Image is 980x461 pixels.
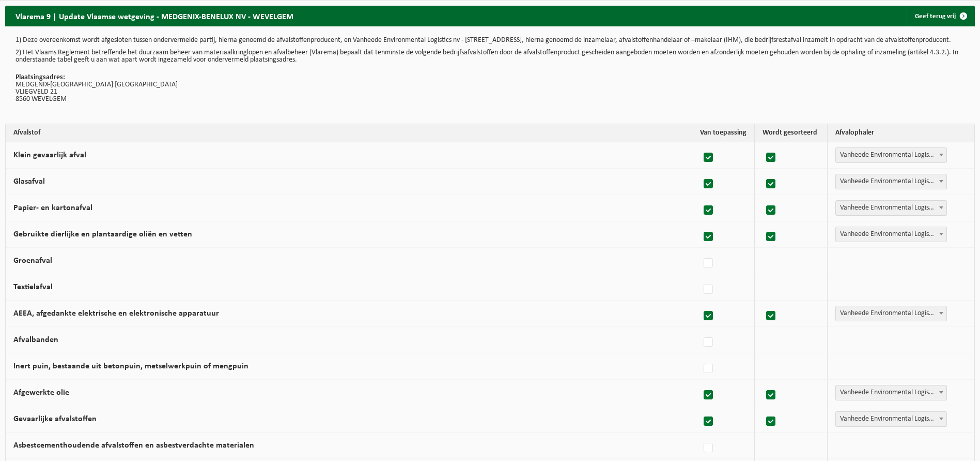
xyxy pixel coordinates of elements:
[836,201,946,215] span: Vanheede Environmental Logistics
[15,74,965,103] p: MEDGENIX-[GEOGRAPHIC_DATA] [GEOGRAPHIC_DATA] VLIEGVELD 21 8560 WEVELGEM
[835,411,947,427] span: Vanheede Environmental Logistics
[13,362,248,370] label: Inert puin, bestaande uit betonpuin, metselwerkpuin of mengpuin
[15,73,65,81] strong: Plaatsingsadres:
[835,200,947,216] span: Vanheede Environmental Logistics
[5,6,304,26] h2: Vlarema 9 | Update Vlaamse wetgeving - MEDGENIX-BENELUX NV - WEVELGEM
[13,230,192,239] label: Gebruikte dierlijke en plantaardige oliën en vetten
[13,415,97,423] label: Gevaarlijke afvalstoffen
[836,306,946,321] span: Vanheede Environmental Logistics
[835,147,947,163] span: Vanheede Environmental Logistics
[836,174,946,189] span: Vanheede Environmental Logistics
[835,174,947,189] span: Vanheede Environmental Logistics
[692,124,755,142] th: Van toepassing
[13,151,86,159] label: Klein gevaarlijk afval
[828,124,974,142] th: Afvalophaler
[836,385,946,400] span: Vanheede Environmental Logistics
[13,204,92,212] label: Papier- en kartonafval
[15,37,965,44] p: 1) Deze overeenkomst wordt afgesloten tussen ondervermelde partij, hierna genoemd de afvalstoffen...
[13,283,53,291] label: Textielafval
[835,385,947,400] span: Vanheede Environmental Logistics
[6,124,692,142] th: Afvalstof
[13,177,45,186] label: Glasafval
[755,124,828,142] th: Wordt gesorteerd
[836,227,946,242] span: Vanheede Environmental Logistics
[836,412,946,426] span: Vanheede Environmental Logistics
[907,6,974,26] a: Geef terug vrij
[835,306,947,321] span: Vanheede Environmental Logistics
[835,227,947,242] span: Vanheede Environmental Logistics
[13,309,219,318] label: AEEA, afgedankte elektrische en elektronische apparatuur
[13,441,254,450] label: Asbestcementhoudende afvalstoffen en asbestverdachte materialen
[13,336,58,344] label: Afvalbanden
[836,148,946,162] span: Vanheede Environmental Logistics
[13,257,52,265] label: Groenafval
[13,389,69,397] label: Afgewerkte olie
[15,49,965,64] p: 2) Het Vlaams Reglement betreffende het duurzaam beheer van materiaalkringlopen en afvalbeheer (V...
